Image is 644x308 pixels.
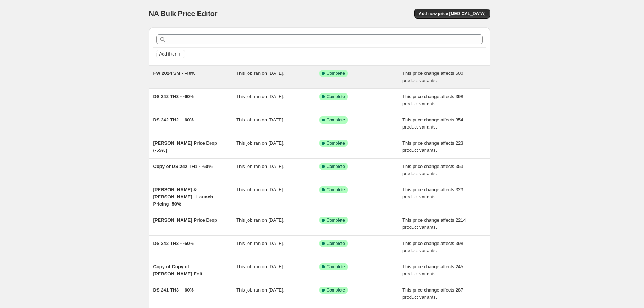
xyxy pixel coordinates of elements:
[327,241,345,246] span: Complete
[236,264,284,269] span: This job ran on [DATE].
[327,164,345,169] span: Complete
[149,10,218,18] span: NA Bulk Price Editor
[402,164,463,176] span: This price change affects 353 product variants.
[236,287,284,293] span: This job ran on [DATE].
[327,94,345,100] span: Complete
[327,140,345,146] span: Complete
[402,117,463,130] span: This price change affects 354 product variants.
[153,241,194,246] span: DS 242 TH3 - -50%
[159,51,176,57] span: Add filter
[327,117,345,123] span: Complete
[153,187,213,207] span: [PERSON_NAME] & [PERSON_NAME] - Launch Pricing -50%
[327,264,345,270] span: Complete
[402,241,463,253] span: This price change affects 398 product variants.
[153,164,213,169] span: Copy of DS 242 TH1 - -60%
[153,217,217,223] span: [PERSON_NAME] Price Drop
[153,94,194,99] span: DS 242 TH3 - -60%
[153,140,217,153] span: [PERSON_NAME] Price Drop (-55%)
[153,264,202,276] span: Copy of Copy of [PERSON_NAME] Edit
[236,187,284,192] span: This job ran on [DATE].
[414,9,490,19] button: Add new price [MEDICAL_DATA]
[402,71,463,83] span: This price change affects 500 product variants.
[402,94,463,106] span: This price change affects 398 product variants.
[236,140,284,146] span: This job ran on [DATE].
[156,50,185,58] button: Add filter
[153,287,194,293] span: DS 241 TH3 - -60%
[402,264,463,276] span: This price change affects 245 product variants.
[327,287,345,293] span: Complete
[236,241,284,246] span: This job ran on [DATE].
[419,11,485,16] span: Add new price [MEDICAL_DATA]
[153,117,194,122] span: DS 242 TH2 - -60%
[402,187,463,199] span: This price change affects 323 product variants.
[327,71,345,76] span: Complete
[236,217,284,223] span: This job ran on [DATE].
[327,187,345,193] span: Complete
[402,217,466,230] span: This price change affects 2214 product variants.
[236,71,284,76] span: This job ran on [DATE].
[236,94,284,99] span: This job ran on [DATE].
[327,217,345,223] span: Complete
[402,140,463,153] span: This price change affects 223 product variants.
[153,71,196,76] span: FW 2024 SM - -40%
[236,117,284,122] span: This job ran on [DATE].
[236,164,284,169] span: This job ran on [DATE].
[402,287,463,300] span: This price change affects 287 product variants.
